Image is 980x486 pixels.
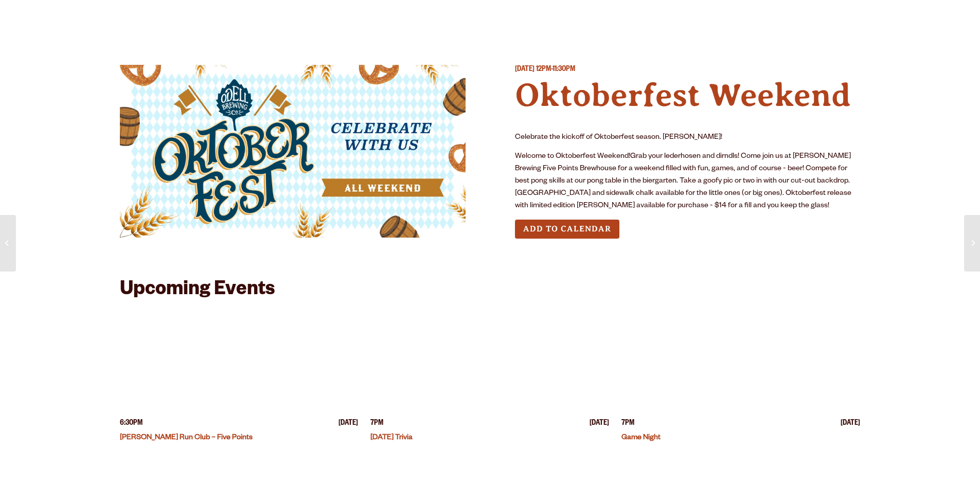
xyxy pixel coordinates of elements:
[338,419,358,429] span: [DATE]
[120,313,359,410] a: View event details
[515,132,861,144] p: Celebrate the kickoff of Oktoberfest season. [PERSON_NAME]!
[370,313,609,410] a: View event details
[515,220,619,239] button: Add to Calendar
[515,151,861,212] p: Welcome to Oktoberfest Weekend!Grab your lederhosen and dirndls! Come join us at [PERSON_NAME] Br...
[758,7,836,30] a: Beer Finder
[208,7,278,30] a: Taprooms
[621,434,661,442] a: Game Night
[370,434,413,442] a: [DATE] Trivia
[401,7,455,30] a: Winery
[136,13,162,21] span: Beer
[673,13,711,21] span: Impact
[621,313,860,410] a: View event details
[120,434,253,442] a: [PERSON_NAME] Run Club – Five Points
[515,66,534,74] span: [DATE]
[483,7,522,30] a: Odell Home
[666,7,718,30] a: Impact
[130,7,168,30] a: Beer
[515,76,861,115] h4: Oktoberfest Weekend
[764,13,829,21] span: Beer Finder
[325,13,353,21] span: Gear
[590,419,609,429] span: [DATE]
[370,419,383,429] span: 7PM
[215,13,272,21] span: Taprooms
[120,419,142,429] span: 6:30PM
[841,419,860,429] span: [DATE]
[120,280,275,302] h2: Upcoming Events
[554,7,626,30] a: Our Story
[621,419,634,429] span: 7PM
[407,13,449,21] span: Winery
[536,66,575,74] span: 12PM-11:30PM
[560,13,619,21] span: Our Story
[318,7,360,30] a: Gear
